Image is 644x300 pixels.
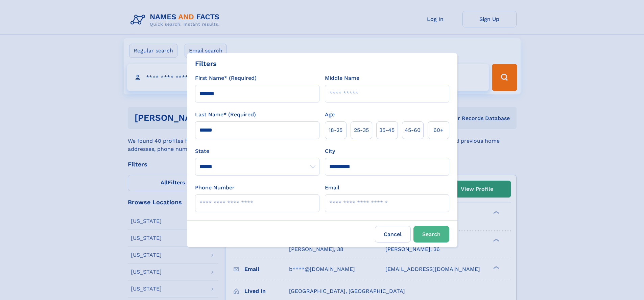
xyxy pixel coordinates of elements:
[325,74,359,82] label: Middle Name
[375,226,411,243] label: Cancel
[195,184,235,192] label: Phone Number
[405,126,421,134] span: 45‑60
[325,147,335,155] label: City
[195,59,217,69] div: Filters
[413,226,449,243] button: Search
[195,147,319,155] label: State
[195,111,256,119] label: Last Name* (Required)
[433,126,444,134] span: 60+
[195,74,257,82] label: First Name* (Required)
[325,111,335,119] label: Age
[329,126,342,134] span: 18‑25
[325,184,339,192] label: Email
[354,126,369,134] span: 25‑35
[379,126,395,134] span: 35‑45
